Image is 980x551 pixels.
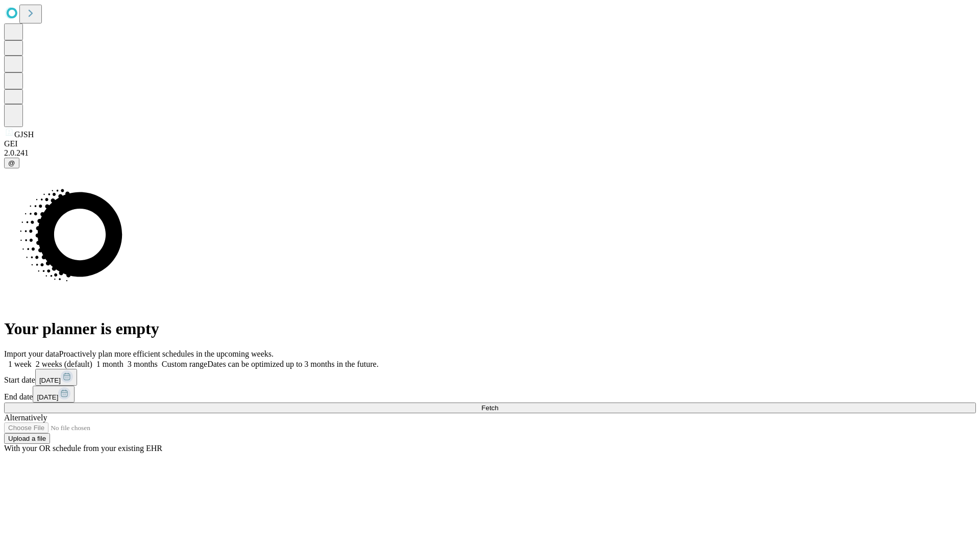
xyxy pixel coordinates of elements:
div: Start date [4,369,976,386]
button: Fetch [4,403,976,413]
button: [DATE] [33,386,75,403]
span: Import your data [4,349,59,358]
span: 3 months [128,360,158,368]
span: Custom range [162,360,207,368]
span: With your OR schedule from your existing EHR [4,444,162,453]
span: Proactively plan more efficient schedules in the upcoming weeks. [59,349,274,358]
span: [DATE] [39,377,61,384]
div: GEI [4,139,976,148]
span: [DATE] [37,393,58,401]
span: Dates can be optimized up to 3 months in the future. [207,360,378,368]
span: 1 month [96,360,124,368]
div: End date [4,386,976,403]
button: @ [4,158,19,168]
h1: Your planner is empty [4,319,976,338]
span: Fetch [481,404,498,412]
div: 2.0.241 [4,148,976,158]
span: 1 week [8,360,32,368]
span: Alternatively [4,413,47,422]
button: [DATE] [35,369,77,386]
span: @ [8,159,15,167]
button: Upload a file [4,433,50,444]
span: GJSH [14,130,34,139]
span: 2 weeks (default) [36,360,92,368]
